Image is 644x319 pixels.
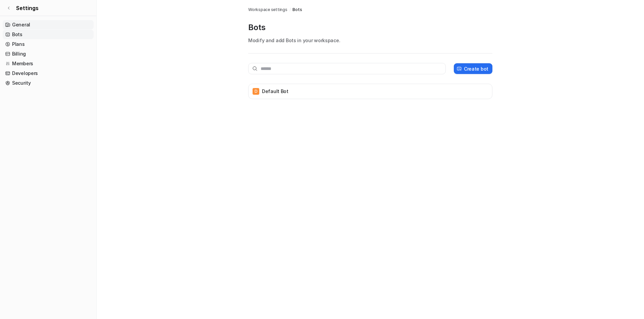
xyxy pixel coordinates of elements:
p: Modify and add Bots in your workspace. [248,37,492,44]
p: Default Bot [262,88,288,95]
a: Developers [3,69,94,78]
a: Bots [3,30,94,39]
a: Security [3,78,94,88]
p: Bots [248,22,492,33]
span: / [289,7,291,13]
a: Plans [3,39,94,49]
a: Workspace settings [248,7,287,13]
button: Create bot [454,63,492,74]
span: D [253,88,259,95]
a: Bots [292,7,302,13]
p: Create bot [464,65,488,72]
a: General [3,20,94,29]
a: Members [3,59,94,68]
img: create [457,66,462,71]
a: Billing [3,49,94,59]
span: Settings [16,4,39,12]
